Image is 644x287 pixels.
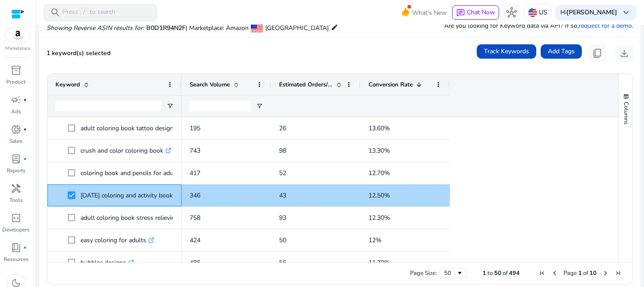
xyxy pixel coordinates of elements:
[538,270,546,277] div: First Page
[11,94,21,105] span: campaign
[487,269,493,277] span: to
[410,269,437,277] div: Page Size:
[494,269,501,277] span: 50
[23,98,27,102] span: fiber_manual_record
[80,209,230,227] p: adult coloring book stress relieving animal designs
[55,81,80,89] span: Keyword
[484,47,529,56] span: Track Keywords
[80,8,88,17] span: /
[166,103,174,110] button: Open Filter Menu
[369,169,390,177] span: 12.70%
[190,146,200,155] span: 743
[369,258,390,267] span: 11.70%
[190,236,200,244] span: 424
[7,167,25,175] p: Reports
[477,44,536,59] button: Track Keywords
[80,253,134,272] p: bubbles designs
[6,28,30,42] img: amazon.svg
[331,22,338,33] mat-icon: edit
[589,269,597,277] span: 10
[467,8,495,17] span: Chat Now
[589,44,606,62] button: content_copy
[6,78,25,86] p: Product
[4,255,29,263] p: Resources
[186,24,249,32] span: | Marketplace: Amazon
[23,246,27,249] span: fiber_manual_record
[551,270,558,277] div: Previous Page
[602,270,609,277] div: Next Page
[567,8,617,17] b: [PERSON_NAME]
[190,169,200,177] span: 417
[279,236,286,244] span: 50
[80,164,189,182] p: coloring book and pencils for adults
[279,258,286,267] span: 56
[619,48,630,59] span: download
[279,81,333,89] span: Estimated Orders/Month
[548,47,575,56] span: Add Tags
[265,24,329,32] span: [GEOGRAPHIC_DATA]
[456,9,465,17] span: chat
[369,191,390,200] span: 12.50%
[11,213,21,223] span: code_blocks
[621,7,631,18] span: keyboard_arrow_down
[578,269,582,277] span: 1
[614,270,622,277] div: Last Page
[5,45,30,52] p: Marketplace
[412,5,447,21] span: What's New
[80,186,181,205] p: [DATE] coloring and activity book
[369,81,413,89] span: Conversion Rate
[541,44,582,59] button: Add Tags
[190,81,230,89] span: Search Volume
[444,269,456,277] div: 50
[190,124,200,133] span: 195
[23,128,27,131] span: fiber_manual_record
[9,137,22,145] p: Sales
[55,101,161,111] input: Keyword Filter Input
[563,269,577,277] span: Page
[279,169,286,177] span: 52
[190,101,250,111] input: Search Volume Filter Input
[23,157,27,161] span: fiber_manual_record
[279,124,286,133] span: 26
[279,146,286,155] span: 98
[2,226,30,234] p: Developers
[539,4,547,20] p: US
[506,7,517,18] span: hub
[11,242,21,253] span: book_4
[528,8,537,17] img: us.svg
[369,146,390,155] span: 13.30%
[583,269,588,277] span: of
[509,269,520,277] span: 494
[256,103,263,110] button: Open Filter Menu
[190,258,200,267] span: 486
[11,107,21,116] p: Ads
[440,268,466,278] div: Page Size
[11,154,21,164] span: lab_profile
[369,214,390,222] span: 12.30%
[483,269,486,277] span: 1
[452,5,499,20] button: chatChat Now
[279,214,286,222] span: 93
[146,24,186,32] span: B0D1R94N2F
[9,196,23,204] p: Tools
[63,8,115,17] p: Press to search
[11,183,21,194] span: handyman
[503,269,508,277] span: of
[369,124,390,133] span: 13.60%
[80,141,171,160] p: crush and color coloring book
[369,236,381,244] span: 12%
[80,119,185,137] p: adult coloring book tattoo designs
[50,7,61,18] span: search
[615,44,633,62] button: download
[47,49,110,57] span: 1 keyword(s) selected
[80,231,154,249] p: easy coloring for adults
[190,214,200,222] span: 758
[560,9,617,16] p: Hi
[11,65,21,76] span: inventory_2
[279,191,286,200] span: 43
[47,24,144,32] i: Showing Reverse ASIN results for:
[592,48,603,59] span: content_copy
[190,191,200,200] span: 346
[11,124,21,135] span: donut_small
[622,102,630,124] span: Columns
